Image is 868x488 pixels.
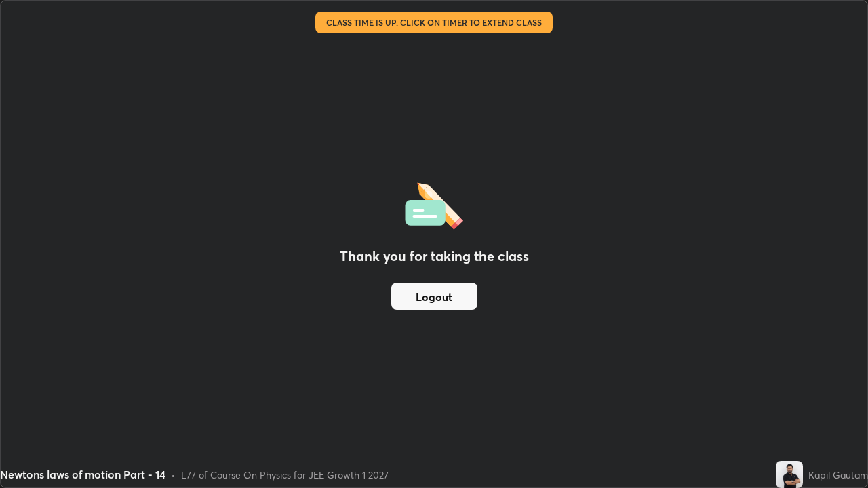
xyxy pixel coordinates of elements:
div: • [171,468,176,482]
button: Logout [391,283,477,310]
img: 00bbc326558d46f9aaf65f1f5dcb6be8.jpg [776,461,803,488]
img: offlineFeedback.1438e8b3.svg [405,178,463,230]
div: L77 of Course On Physics for JEE Growth 1 2027 [181,468,389,482]
div: Kapil Gautam [808,468,868,482]
h2: Thank you for taking the class [340,246,529,266]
